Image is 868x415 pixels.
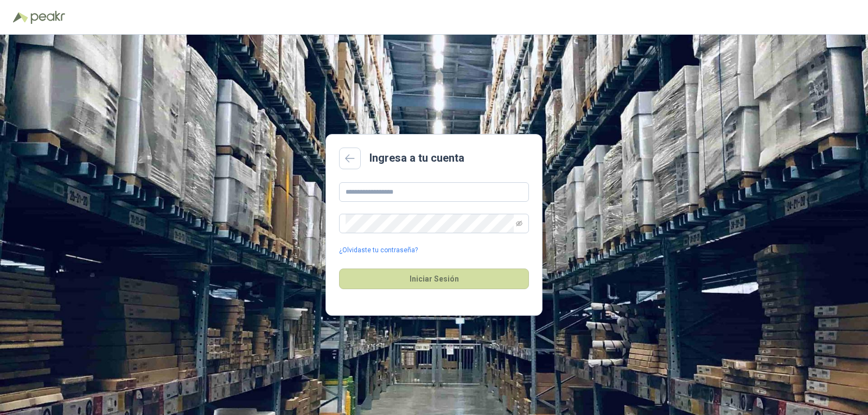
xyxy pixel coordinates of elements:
a: ¿Olvidaste tu contraseña? [339,245,418,256]
span: eye-invisible [516,220,522,227]
h2: Ingresa a tu cuenta [369,150,464,167]
img: Peakr [30,11,65,24]
img: Logo [13,12,28,23]
button: Iniciar Sesión [339,269,529,289]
